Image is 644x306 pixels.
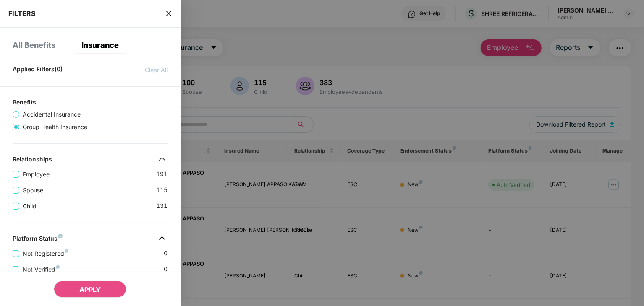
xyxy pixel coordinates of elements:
[19,186,47,195] span: Spouse
[81,41,119,49] div: Insurance
[54,281,126,298] button: APPLY
[19,170,53,179] span: Employee
[13,235,63,245] div: Platform Status
[164,265,168,274] span: 0
[155,152,169,166] img: svg+xml;base64,PHN2ZyB4bWxucz0iaHR0cDovL3d3dy53My5vcmcvMjAwMC9zdmciIHdpZHRoPSIzMiIgaGVpZ2h0PSIzMi...
[58,234,63,238] img: svg+xml;base64,PHN2ZyB4bWxucz0iaHR0cDovL3d3dy53My5vcmcvMjAwMC9zdmciIHdpZHRoPSI4IiBoZWlnaHQ9IjgiIH...
[164,249,168,258] span: 0
[19,265,63,274] span: Not Verified
[79,285,101,294] span: APPLY
[19,202,40,211] span: Child
[56,265,60,269] img: svg+xml;base64,PHN2ZyB4bWxucz0iaHR0cDovL3d3dy53My5vcmcvMjAwMC9zdmciIHdpZHRoPSI4IiBoZWlnaHQ9IjgiIH...
[145,65,168,75] span: Clear All
[157,185,168,195] span: 115
[155,231,169,245] img: svg+xml;base64,PHN2ZyB4bWxucz0iaHR0cDovL3d3dy53My5vcmcvMjAwMC9zdmciIHdpZHRoPSIzMiIgaGVpZ2h0PSIzMi...
[19,110,84,119] span: Accidental Insurance
[13,65,63,75] span: Applied Filters(0)
[157,201,168,211] span: 131
[19,122,91,132] span: Group Health Insurance
[157,169,168,179] span: 191
[165,9,172,18] span: close
[65,249,68,253] img: svg+xml;base64,PHN2ZyB4bWxucz0iaHR0cDovL3d3dy53My5vcmcvMjAwMC9zdmciIHdpZHRoPSI4IiBoZWlnaHQ9IjgiIH...
[8,9,36,18] span: FILTERS
[13,156,52,166] div: Relationships
[13,41,55,49] div: All Benefits
[19,249,72,258] span: Not Registered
